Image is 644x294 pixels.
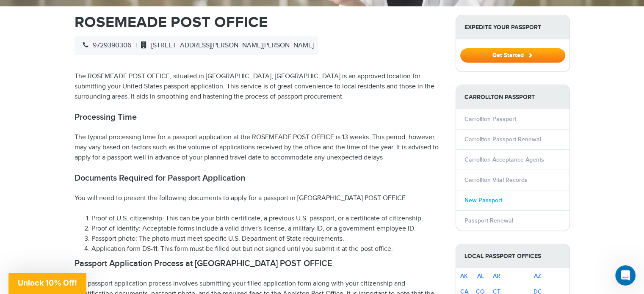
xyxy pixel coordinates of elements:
[464,176,528,184] a: Carrollton Vital Records
[137,41,314,49] span: [STREET_ADDRESS][PERSON_NAME][PERSON_NAME]
[493,272,500,280] a: AR
[91,214,443,224] li: Proof of U.S. citizenship: This can be your birth certificate, a previous U.S. passport, or a cer...
[91,224,443,234] li: Proof of identity: Acceptable forms include a valid driver's license, a military ID, or a governm...
[460,48,565,63] button: Get Started
[75,36,318,55] div: |
[75,132,443,163] p: The typical processing time for a passport application at the ROSEMEADE POST OFFICE is 13 weeks. ...
[534,272,541,280] a: AZ
[456,244,569,268] strong: Local Passport Offices
[18,278,77,287] span: Unlock 10% Off!
[75,71,443,102] p: The ROSEMEADE POST OFFICE, situated in [GEOGRAPHIC_DATA], [GEOGRAPHIC_DATA] is an approved locati...
[460,52,565,58] a: Get Started
[477,272,484,280] a: AL
[464,197,502,204] a: New Passport
[91,234,443,244] li: Passport photo: The photo must meet specific U.S. Department of State requirements.
[464,136,541,143] a: Carrollton Passport Renewal
[75,15,443,30] h1: ROSEMEADE POST OFFICE
[456,85,569,109] strong: Carrollton Passport
[460,272,468,280] a: AK
[8,273,86,294] div: Unlock 10% Off!
[91,244,443,254] li: Application form DS-11: This form must be filled out but not signed until you submit it at the po...
[615,265,636,286] iframe: Intercom live chat
[79,41,131,49] span: 9729390306
[75,173,443,183] h2: Documents Required for Passport Application
[464,217,513,224] a: Passport Renewal
[464,115,516,123] a: Carrollton Passport
[75,258,443,269] h2: Passport Application Process at [GEOGRAPHIC_DATA] POST OFFICE
[464,156,544,163] a: Carrollton Acceptance Agents
[456,15,569,39] strong: Expedite Your Passport
[75,112,443,122] h2: Processing Time
[75,193,443,203] p: You will need to present the following documents to apply for a passport in [GEOGRAPHIC_DATA] POS...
